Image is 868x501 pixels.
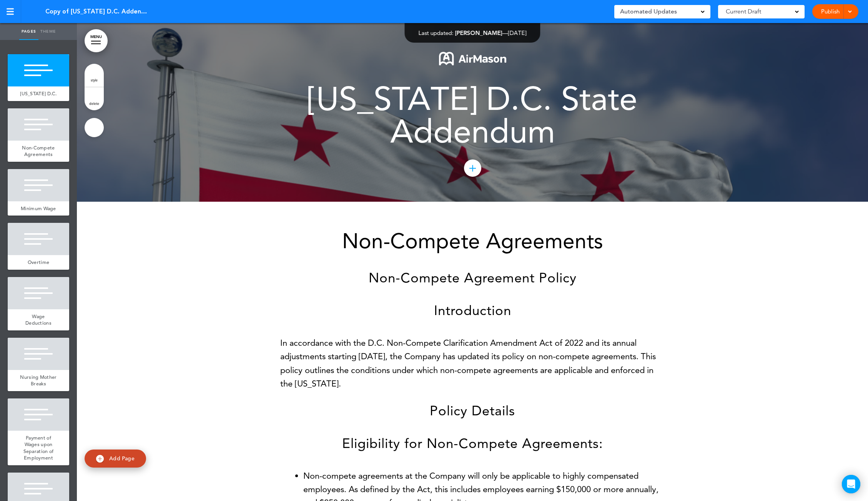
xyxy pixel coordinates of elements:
a: delete [85,87,104,110]
span: Add Page [109,455,135,462]
span: Payment of Wages upon Separation of Employment [23,435,54,461]
span: Automated Updates [620,6,677,17]
div: Open Intercom Messenger [842,475,860,493]
span: [US_STATE] D.C. [20,90,57,97]
img: 1722553576973-Airmason_logo_White.png [439,52,506,65]
span: Non-Compete Agreements [22,144,55,158]
a: Non-Compete Agreements [8,141,69,162]
a: Payment of Wages upon Separation of Employment [8,431,69,465]
a: Pages [19,23,38,40]
span: Last updated: [419,29,454,36]
p: In accordance with the D.C. Non-Compete Clarification Amendment Act of 2022 and its annual adjust... [280,336,665,390]
h1: Non-Compete Agreements [280,231,665,252]
h4: Eligibility for Non-Compete Agreements: [280,436,665,450]
a: Minimum Wage [8,201,69,216]
span: Copy of [US_STATE] D.C. Addendum [45,7,149,16]
h4: Policy Details [280,404,665,417]
a: Overtime [8,255,69,270]
div: — [419,30,527,36]
a: Add Page [85,450,146,468]
a: [US_STATE] D.C. [8,86,69,101]
span: Wage Deductions [25,313,52,327]
a: Nursing Mother Breaks [8,370,69,391]
span: Overtime [28,259,49,265]
span: [PERSON_NAME] [455,29,502,36]
a: Publish [818,4,842,19]
span: Current Draft [726,6,761,17]
span: [US_STATE] D.C. State Addendum [308,80,637,151]
a: Theme [38,23,58,40]
img: add.svg [96,455,104,463]
a: style [85,64,104,87]
span: Minimum Wage [21,205,56,212]
span: style [91,78,98,82]
a: MENU [85,29,108,52]
span: delete [89,101,99,106]
h4: Introduction [280,304,665,317]
h4: Non-Compete Agreement Policy [280,271,665,284]
span: Nursing Mother Breaks [20,374,57,387]
a: Wage Deductions [8,309,69,330]
span: [DATE] [508,29,527,36]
